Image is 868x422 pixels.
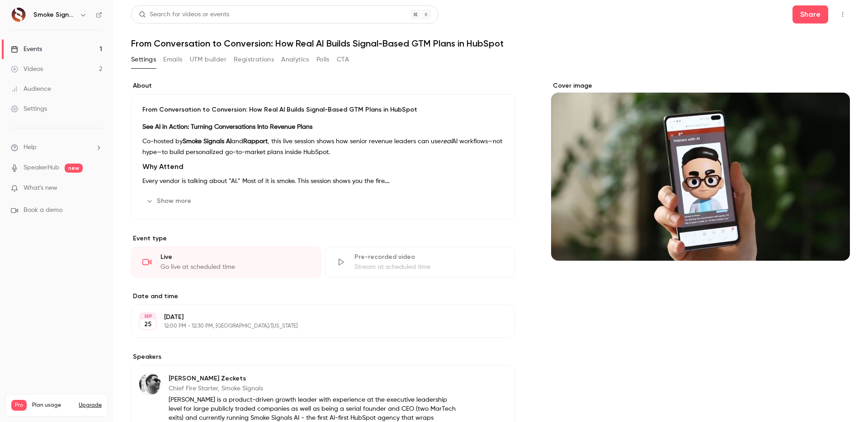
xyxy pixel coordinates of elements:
[11,8,26,22] img: Smoke Signals AI
[164,313,467,322] p: [DATE]
[325,247,515,277] div: Pre-recorded videoStream at scheduled time
[11,104,47,113] div: Settings
[551,81,850,261] section: Cover image
[142,161,504,172] h3: Why Attend
[11,143,102,152] li: help-dropdown-opener
[24,183,57,193] span: What's new
[131,292,515,301] label: Date and time
[139,10,229,19] div: Search for videos or events
[793,5,828,23] button: Share
[79,402,102,409] button: Upgrade
[316,52,330,67] button: Polls
[131,352,515,361] label: Speakers
[190,52,226,67] button: UTM builder
[24,163,59,173] a: SpeakerHub
[140,313,156,319] div: SEP
[11,65,43,74] div: Videos
[11,400,27,411] span: Pro
[65,164,83,173] span: new
[131,234,515,243] p: Event type
[354,253,504,262] div: Pre-recorded video
[131,247,321,277] div: LiveGo live at scheduled time
[169,384,456,393] p: Chief Fire Starter, Smoke Signals
[142,105,504,114] p: From Conversation to Conversion: How Real AI Builds Signal-Based GTM Plans in HubSpot
[139,373,161,395] img: Nick Zeckets
[169,374,456,383] p: [PERSON_NAME] Zeckets
[91,184,102,192] iframe: Noticeable Trigger
[354,263,504,272] div: Stream at scheduled time
[142,194,197,208] button: Show more
[24,143,37,152] span: Help
[160,253,310,262] div: Live
[441,138,452,145] em: real
[33,10,76,19] h6: Smoke Signals AI
[142,136,504,158] p: Co-hosted by and , this live session shows how senior revenue leaders can use AI workflows—not hy...
[24,206,62,215] span: Book a demo
[131,81,515,90] label: About
[142,176,504,187] p: Every vendor is talking about “AI.” Most of it is smoke. This session shows you the fire.
[243,138,268,145] strong: Rapport
[160,263,310,272] div: Go live at scheduled time
[11,84,51,94] div: Audience
[131,38,850,49] h1: From Conversation to Conversion: How Real AI Builds Signal-Based GTM Plans in HubSpot
[164,323,467,330] p: 12:00 PM - 12:30 PM, [GEOGRAPHIC_DATA]/[US_STATE]
[32,402,73,409] span: Plan usage
[183,138,231,145] strong: Smoke Signals AI
[234,52,274,67] button: Registrations
[11,45,42,54] div: Events
[281,52,309,67] button: Analytics
[163,52,182,67] button: Emails
[144,320,151,329] p: 25
[142,124,312,130] strong: See AI in Action: Turning Conversations Into Revenue Plans
[131,52,156,67] button: Settings
[551,81,850,90] label: Cover image
[337,52,349,67] button: CTA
